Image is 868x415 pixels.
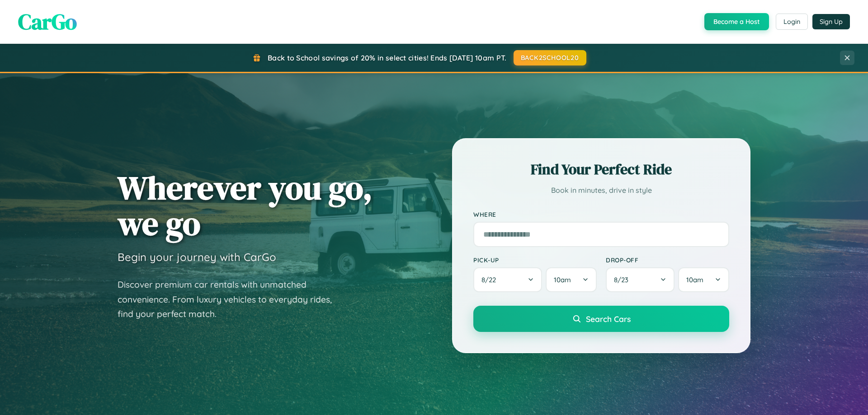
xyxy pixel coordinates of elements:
h1: Wherever you go, we go [118,170,373,241]
p: Discover premium car rentals with unmatched convenience. From luxury vehicles to everyday rides, ... [118,277,344,322]
span: 10am [686,275,703,284]
button: Search Cars [473,306,729,332]
span: Back to School savings of 20% in select cities! Ends [DATE] 10am PT. [268,53,506,62]
button: Become a Host [704,13,769,30]
label: Pick-up [473,256,597,264]
span: 10am [554,275,571,284]
p: Book in minutes, drive in style [473,184,729,197]
label: Drop-off [606,256,729,264]
button: 8/23 [606,267,675,292]
button: Login [776,14,808,30]
button: 10am [678,267,729,292]
button: BACK2SCHOOL20 [514,50,586,65]
h2: Find Your Perfect Ride [473,159,729,179]
button: Sign Up [812,14,850,29]
button: 8/22 [473,267,542,292]
span: 8 / 23 [614,275,633,284]
span: CarGo [18,7,77,37]
span: 8 / 22 [481,275,500,284]
label: Where [473,210,729,218]
button: 10am [546,267,597,292]
h3: Begin your journey with CarGo [118,250,276,264]
span: Search Cars [586,314,631,324]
